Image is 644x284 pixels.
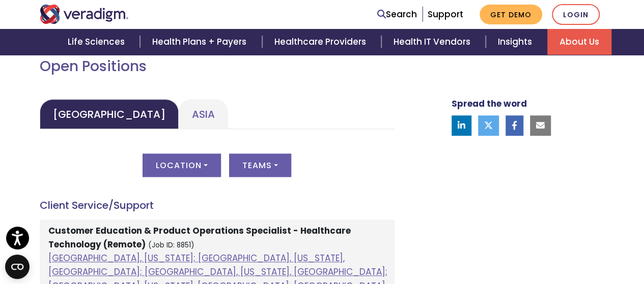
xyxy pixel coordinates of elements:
h4: Client Service/Support [40,199,395,211]
strong: Customer Education & Product Operations Specialist - Healthcare Technology (Remote) [48,225,351,250]
a: [GEOGRAPHIC_DATA] [40,99,179,129]
h2: Open Positions [40,58,395,75]
a: Asia [179,99,228,129]
a: Health IT Vendors [381,29,486,55]
a: Healthcare Providers [262,29,381,55]
a: Get Demo [480,5,542,24]
small: (Job ID: 8851) [148,240,194,250]
img: Veradigm logo [40,5,129,24]
a: Life Sciences [55,29,140,55]
strong: Spread the word [452,98,527,110]
button: Teams [229,153,291,177]
a: Insights [486,29,547,55]
a: Search [377,8,417,21]
a: Login [552,4,600,25]
a: Support [428,8,463,20]
button: Open CMP widget [5,255,30,279]
a: About Us [547,29,611,55]
button: Location [143,153,221,177]
a: Health Plans + Payers [140,29,262,55]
